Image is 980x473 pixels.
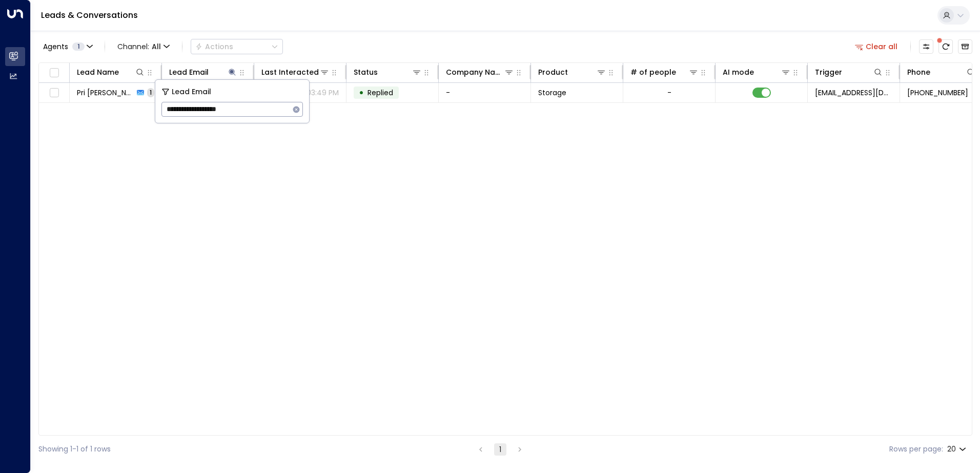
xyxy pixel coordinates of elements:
[907,88,968,98] span: +447958406086
[152,42,161,51] span: All
[41,9,138,21] a: Leads & Conversations
[113,39,174,54] button: Channel:All
[723,66,791,78] div: AI mode
[667,88,671,98] div: -
[191,39,283,54] div: Button group with a nested menu
[723,66,754,78] div: AI mode
[938,39,953,54] span: There are new threads available. Refresh the grid to view the latest updates.
[261,66,330,78] div: Last Interacted
[958,39,972,54] button: Archived Leads
[48,67,60,79] span: Toggle select all
[169,66,237,78] div: Lead Email
[815,66,883,78] div: Trigger
[367,88,393,98] span: Replied
[446,66,514,78] div: Company Name
[494,443,506,456] button: page 1
[630,66,699,78] div: # of people
[172,86,211,98] span: Lead Email
[538,88,566,98] span: Storage
[354,66,422,78] div: Status
[113,39,174,54] span: Channel:
[889,444,943,455] label: Rows per page:
[38,39,96,54] button: Agents1
[195,42,233,51] div: Actions
[77,88,134,98] span: Pri Jay
[191,39,283,54] button: Actions
[446,66,504,78] div: Company Name
[48,87,60,99] span: Toggle select row
[261,66,319,78] div: Last Interacted
[77,66,145,78] div: Lead Name
[919,39,933,54] button: Customize
[474,443,526,456] nav: pagination navigation
[359,84,364,101] div: •
[307,88,339,98] p: 03:49 PM
[947,442,968,457] div: 20
[147,88,154,97] span: 1
[38,444,111,455] div: Showing 1-1 of 1 rows
[907,66,976,78] div: Phone
[907,66,930,78] div: Phone
[538,66,568,78] div: Product
[815,66,842,78] div: Trigger
[354,66,378,78] div: Status
[538,66,606,78] div: Product
[851,39,902,54] button: Clear all
[439,83,531,102] td: -
[43,43,68,50] span: Agents
[630,66,676,78] div: # of people
[815,88,892,98] span: leads@space-station.co.uk
[77,66,119,78] div: Lead Name
[72,42,85,51] span: 1
[169,66,209,78] div: Lead Email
